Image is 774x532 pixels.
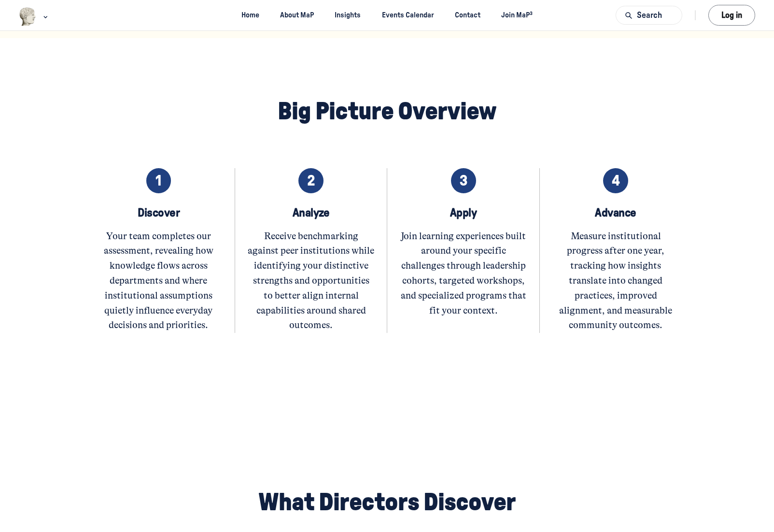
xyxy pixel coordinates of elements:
span: 4 [612,173,620,188]
span: 1 [155,173,162,188]
span: What Directors Discover [258,490,515,515]
span: 2 [307,173,315,188]
button: Search [616,6,682,25]
button: Log in [708,5,755,26]
a: Contact [446,6,489,24]
a: Join MaP³ [493,6,541,24]
span: Receive benchmarking against peer institutions while identifying your distinctive strengths and o... [248,230,376,331]
span: Advance [595,207,636,219]
img: Museums as Progress logo [19,7,37,26]
span: Measure institutional progress after one year, tracking how insights translate into changed pract... [559,230,674,331]
span: Analyze [293,207,330,219]
a: About MaP [272,6,323,24]
button: Museums as Progress logo [19,6,50,27]
span: Big Picture Overview [278,99,496,124]
a: Insights [326,6,369,24]
span: Discover [138,207,180,219]
span: Join learning experiences built around your specific challenges through leadership cohorts, targe... [401,230,528,316]
a: Home [233,6,268,24]
a: Events Calendar [373,6,442,24]
span: Apply [450,207,477,219]
span: 3 [460,173,467,188]
span: Your team completes our assessment, revealing how knowledge flows across departments and where in... [104,230,215,331]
